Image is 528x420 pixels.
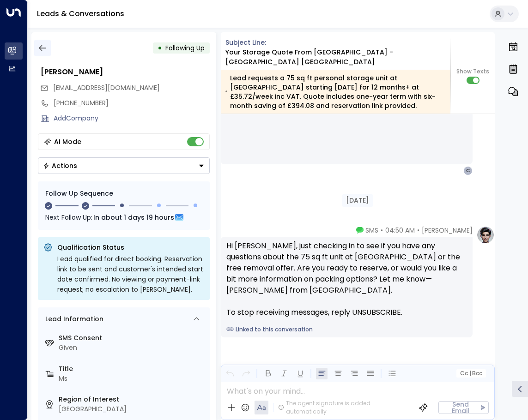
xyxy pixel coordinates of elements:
[59,364,206,374] label: Title
[417,226,419,235] span: •
[278,399,411,416] div: The agent signature is added automatically
[59,333,206,343] label: SMS Consent
[463,166,473,175] div: C
[365,226,378,235] span: SMS
[43,162,77,170] div: Actions
[45,212,202,222] div: Next Follow Up:
[158,40,162,56] div: •
[226,325,467,334] a: Linked to this conversation
[59,395,206,404] label: Region of Interest
[42,314,103,324] div: Lead Information
[224,368,236,379] button: Undo
[54,137,81,146] div: AI Mode
[226,240,467,318] div: Hi [PERSON_NAME], just checking in to see if you have any questions about the 75 sq ft unit at [G...
[225,48,451,67] div: Your storage quote from [GEOGRAPHIC_DATA] - [GEOGRAPHIC_DATA] [GEOGRAPHIC_DATA]
[460,370,482,377] span: Cc Bcc
[59,343,206,353] div: Given
[53,83,160,92] span: [EMAIL_ADDRESS][DOMAIN_NAME]
[54,114,210,123] div: AddCompany
[59,404,206,414] div: [GEOGRAPHIC_DATA]
[456,67,489,76] span: Show Texts
[93,212,174,222] span: In about 1 days 19 hours
[57,243,204,252] p: Qualification Status
[41,66,210,78] div: [PERSON_NAME]
[456,369,486,378] button: Cc|Bcc
[54,98,210,108] div: [PHONE_NUMBER]
[225,73,445,110] div: Lead requests a 75 sq ft personal storage unit at [GEOGRAPHIC_DATA] starting [DATE] for 12 months...
[45,189,202,198] div: Follow Up Sequence
[385,226,415,235] span: 04:50 AM
[59,374,206,384] div: Ms
[57,254,204,294] div: Lead qualified for direct booking. Reservation link to be sent and customer's intended start date...
[37,8,124,19] a: Leads & Conversations
[422,226,473,235] span: [PERSON_NAME]
[38,157,210,174] button: Actions
[476,226,495,244] img: profile-logo.png
[381,226,383,235] span: •
[469,370,471,377] span: |
[342,194,373,207] div: [DATE]
[225,38,266,47] span: Subject Line:
[165,43,205,53] span: Following Up
[53,83,160,93] span: carolinelees7@icloud.com
[240,368,252,379] button: Redo
[38,157,210,174] div: Button group with a nested menu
